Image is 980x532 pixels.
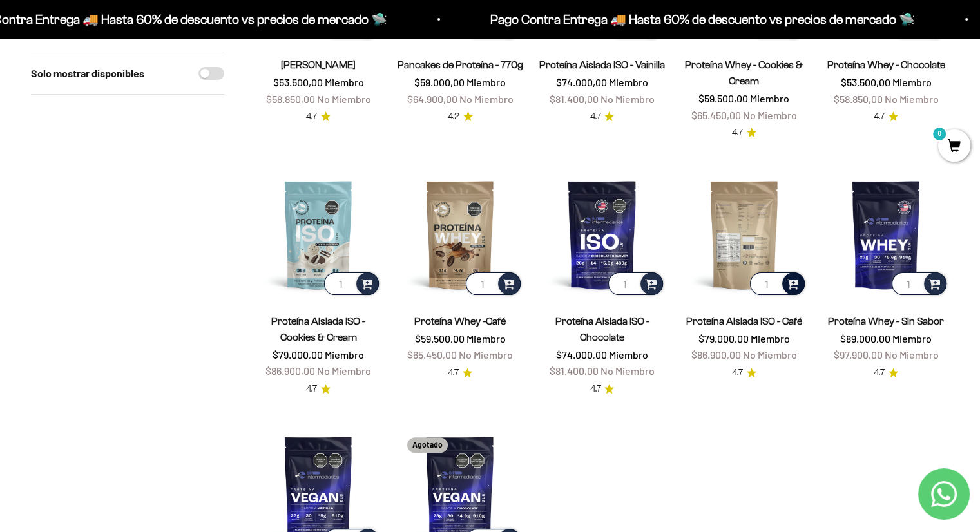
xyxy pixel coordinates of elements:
[600,365,655,377] span: No Miembro
[609,348,648,361] span: Miembro
[938,140,970,154] a: 0
[874,109,885,124] span: 4.7
[750,92,789,104] span: Miembro
[884,348,938,361] span: No Miembro
[273,348,323,361] span: $79.000,00
[732,366,743,380] span: 4.7
[892,76,931,88] span: Miembro
[874,109,898,124] a: 4.74.7 de 5.0 estrellas
[743,109,797,121] span: No Miembro
[590,109,614,124] a: 4.74.7 de 5.0 estrellas
[466,76,506,88] span: Miembro
[306,382,331,396] a: 4.74.7 de 5.0 estrellas
[550,365,599,377] span: $81.400,00
[840,76,890,88] span: $53.500,00
[459,348,513,361] span: No Miembro
[732,366,756,380] a: 4.74.7 de 5.0 estrellas
[448,366,459,380] span: 4.7
[407,348,457,361] span: $65.450,00
[609,76,648,88] span: Miembro
[448,366,472,380] a: 4.74.7 de 5.0 estrellas
[459,93,514,105] span: No Miembro
[686,316,802,327] a: Proteína Aislada ISO - Café
[325,76,364,88] span: Miembro
[306,382,317,396] span: 4.7
[407,93,457,105] span: $64.900,00
[691,348,741,361] span: $86.900,00
[743,348,797,361] span: No Miembro
[539,59,665,70] a: Proteína Aislada ISO - Vainilla
[273,76,323,88] span: $53.500,00
[751,332,790,345] span: Miembro
[306,109,331,124] a: 4.74.7 de 5.0 estrellas
[466,332,506,345] span: Miembro
[555,316,649,343] a: Proteína Aislada ISO - Chocolate
[828,316,944,327] a: Proteína Whey - Sin Sabor
[556,76,607,88] span: $74.000,00
[448,9,872,30] p: Pago Contra Entrega 🚚 Hasta 60% de descuento vs precios de mercado 🛸
[827,59,945,70] a: Proteína Whey - Chocolate
[732,126,743,140] span: 4.7
[590,382,600,396] span: 4.7
[590,109,600,124] span: 4.7
[874,366,885,380] span: 4.7
[281,59,356,70] a: [PERSON_NAME]
[698,332,749,345] span: $79.000,00
[691,109,741,121] span: $65.450,00
[415,332,465,345] span: $59.500,00
[448,109,459,124] span: 4.2
[306,109,317,124] span: 4.7
[317,365,371,377] span: No Miembro
[271,316,365,343] a: Proteína Aislada ISO - Cookies & Cream
[833,348,882,361] span: $97.900,00
[833,93,882,105] span: $58.850,00
[932,126,947,142] mark: 0
[874,366,898,380] a: 4.74.7 de 5.0 estrellas
[698,92,748,104] span: $59.500,00
[325,348,364,361] span: Miembro
[884,93,938,105] span: No Miembro
[590,382,614,396] a: 4.74.7 de 5.0 estrellas
[266,93,315,105] span: $58.850,00
[414,316,506,327] a: Proteína Whey -Café
[556,348,607,361] span: $74.000,00
[600,93,655,105] span: No Miembro
[550,93,599,105] span: $81.400,00
[317,93,371,105] span: No Miembro
[892,332,932,345] span: Miembro
[448,109,473,124] a: 4.24.2 de 5.0 estrellas
[414,76,465,88] span: $59.000,00
[685,59,803,86] a: Proteína Whey - Cookies & Cream
[681,171,807,298] img: Proteína Aislada ISO - Café
[398,59,523,70] a: Pancakes de Proteína - 770g
[840,332,890,345] span: $89.000,00
[31,65,144,82] label: Solo mostrar disponibles
[265,365,315,377] span: $86.900,00
[732,126,756,140] a: 4.74.7 de 5.0 estrellas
